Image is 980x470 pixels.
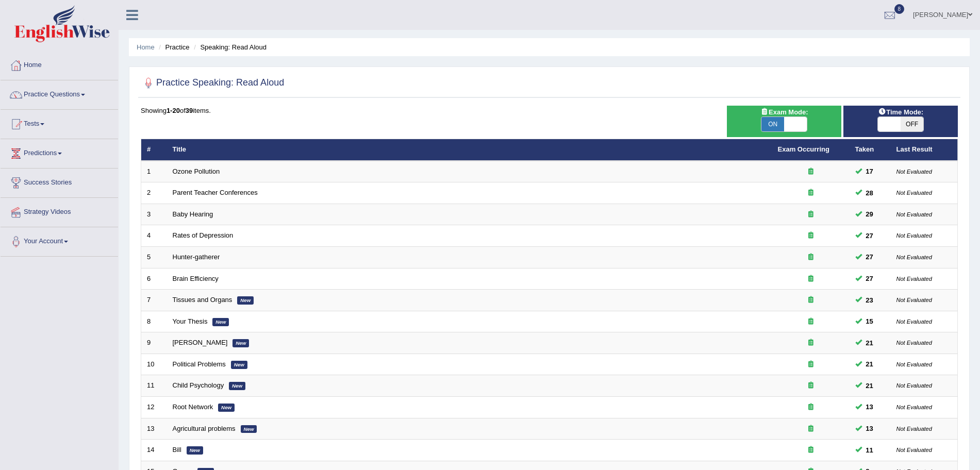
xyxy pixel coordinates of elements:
[173,296,232,304] a: Tissues and Organs
[173,189,258,196] a: Parent Teacher Conferences
[778,295,844,305] div: Exam occurring question
[186,107,193,114] b: 39
[778,317,844,327] div: Exam occurring question
[173,231,234,239] a: Rates of Depression
[173,360,226,368] a: Political Problems
[1,51,118,77] a: Home
[141,139,167,161] th: #
[173,381,224,389] a: Child Psychology
[862,230,877,241] span: You can still take this question
[141,332,167,354] td: 9
[862,401,877,412] span: You can still take this question
[901,117,923,131] span: OFF
[896,426,932,432] small: Not Evaluated
[1,227,118,253] a: Your Account
[141,375,167,397] td: 11
[141,354,167,375] td: 10
[141,182,167,204] td: 2
[778,188,844,198] div: Exam occurring question
[862,423,877,434] span: You can still take this question
[896,211,932,217] small: Not Evaluated
[173,210,213,218] a: Baby Hearing
[141,75,284,91] h2: Practice Speaking: Read Aloud
[167,107,180,114] b: 1-20
[231,361,247,369] em: New
[778,253,844,262] div: Exam occurring question
[896,382,932,389] small: Not Evaluated
[896,318,932,325] small: Not Evaluated
[141,225,167,247] td: 4
[232,339,249,347] em: New
[141,311,167,332] td: 8
[778,424,844,434] div: Exam occurring question
[1,169,118,194] a: Success Stories
[862,445,877,456] span: You can still take this question
[173,167,220,175] a: Ozone Pollution
[862,359,877,370] span: You can still take this question
[156,42,189,52] li: Practice
[778,445,844,455] div: Exam occurring question
[229,382,245,390] em: New
[141,268,167,290] td: 6
[874,107,927,117] span: Time Mode:
[862,188,877,198] span: You can still take this question
[894,4,905,14] span: 8
[896,340,932,346] small: Not Evaluated
[173,275,219,282] a: Brain Efficiency
[778,210,844,220] div: Exam occurring question
[896,361,932,367] small: Not Evaluated
[237,296,254,305] em: New
[862,338,877,348] span: You can still take this question
[141,396,167,418] td: 12
[173,339,228,346] a: [PERSON_NAME]
[778,338,844,348] div: Exam occurring question
[778,360,844,370] div: Exam occurring question
[141,290,167,311] td: 7
[212,318,229,326] em: New
[141,106,958,115] div: Showing of items.
[1,139,118,165] a: Predictions
[778,274,844,284] div: Exam occurring question
[167,139,772,161] th: Title
[173,425,236,432] a: Agricultural problems
[778,402,844,412] div: Exam occurring question
[141,247,167,268] td: 5
[896,447,932,453] small: Not Evaluated
[862,380,877,391] span: You can still take this question
[778,145,829,153] a: Exam Occurring
[896,404,932,410] small: Not Evaluated
[778,167,844,177] div: Exam occurring question
[862,251,877,262] span: You can still take this question
[173,403,213,411] a: Root Network
[862,316,877,327] span: You can still take this question
[141,161,167,182] td: 1
[862,209,877,220] span: You can still take this question
[173,446,181,454] a: Bill
[896,190,932,196] small: Not Evaluated
[1,80,118,106] a: Practice Questions
[896,169,932,175] small: Not Evaluated
[778,231,844,241] div: Exam occurring question
[173,253,220,261] a: Hunter-gatherer
[896,254,932,260] small: Not Evaluated
[850,139,891,161] th: Taken
[891,139,958,161] th: Last Result
[896,276,932,282] small: Not Evaluated
[896,297,932,303] small: Not Evaluated
[141,440,167,461] td: 14
[191,42,267,52] li: Speaking: Read Aloud
[218,404,235,412] em: New
[141,418,167,440] td: 13
[896,232,932,239] small: Not Evaluated
[862,166,877,177] span: You can still take this question
[173,317,208,325] a: Your Thesis
[727,106,841,137] div: Show exams occurring in exams
[756,107,812,117] span: Exam Mode:
[862,273,877,284] span: You can still take this question
[137,43,155,51] a: Home
[241,425,257,433] em: New
[1,110,118,136] a: Tests
[187,446,203,455] em: New
[1,198,118,224] a: Strategy Videos
[141,204,167,225] td: 3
